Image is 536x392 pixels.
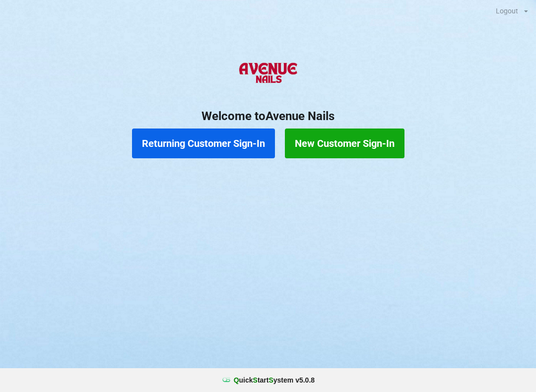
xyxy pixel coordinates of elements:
[235,54,301,94] img: AvenueNails-Logo.png
[221,375,231,385] img: favicon.ico
[496,7,518,14] div: Logout
[234,376,239,384] span: Q
[132,129,275,158] button: Returning Customer Sign-In
[253,376,258,384] span: S
[234,375,315,385] b: uick tart ystem v 5.0.8
[268,376,273,384] span: S
[285,129,404,158] button: New Customer Sign-In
